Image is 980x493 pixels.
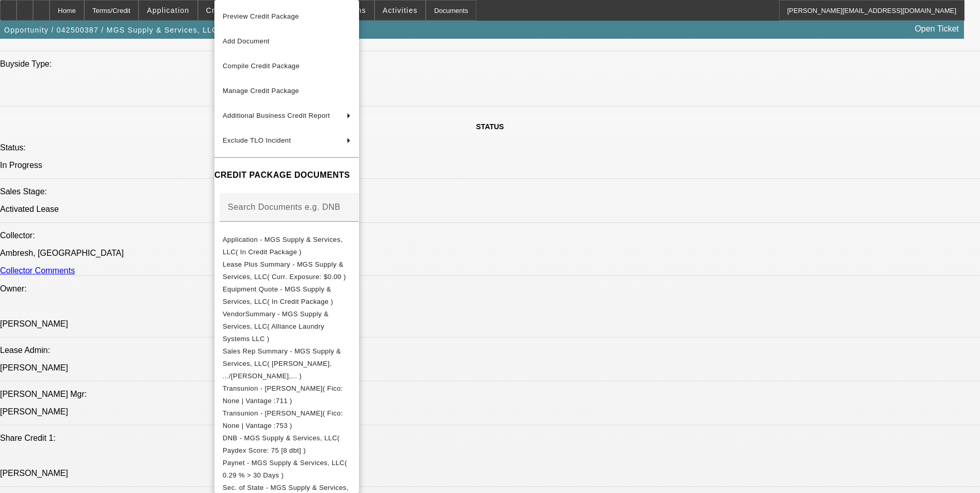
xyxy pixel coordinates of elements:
button: Equipment Quote - MGS Supply & Services, LLC( In Credit Package ) [214,283,359,308]
button: Transunion - Reyes, Gisella( Fico: None | Vantage :711 ) [214,382,359,407]
span: Manage Credit Package [223,87,299,95]
mat-label: Search Documents e.g. DNB [228,203,340,211]
button: VendorSummary - MGS Supply & Services, LLC( Alliance Laundry Systems LLC ) [214,308,359,345]
span: Equipment Quote - MGS Supply & Services, LLC( In Credit Package ) [223,285,333,305]
span: Exclude TLO Incident [223,136,291,144]
span: Lease Plus Summary - MGS Supply & Services, LLC( Curr. Exposure: $0.00 ) [223,260,346,281]
span: Paynet - MGS Supply & Services, LLC( 0.29 % > 30 Days ) [223,459,347,479]
span: Transunion - [PERSON_NAME]( Fico: None | Vantage :711 ) [223,384,343,405]
button: DNB - MGS Supply & Services, LLC( Paydex Score: 75 [8 dbt] ) [214,432,359,457]
span: Compile Credit Package [223,62,300,70]
span: Additional Business Credit Report [223,112,330,119]
span: Transunion - [PERSON_NAME]( Fico: None | Vantage :753 ) [223,409,343,429]
button: Application - MGS Supply & Services, LLC( In Credit Package ) [214,234,359,258]
span: DNB - MGS Supply & Services, LLC( Paydex Score: 75 [8 dbt] ) [223,434,340,454]
span: Sales Rep Summary - MGS Supply & Services, LLC( [PERSON_NAME], .../[PERSON_NAME],... ) [223,347,341,380]
h4: CREDIT PACKAGE DOCUMENTS [214,169,359,181]
span: Application - MGS Supply & Services, LLC( In Credit Package ) [223,236,343,256]
span: VendorSummary - MGS Supply & Services, LLC( Alliance Laundry Systems LLC ) [223,310,329,343]
button: Paynet - MGS Supply & Services, LLC( 0.29 % > 30 Days ) [214,457,359,482]
button: Lease Plus Summary - MGS Supply & Services, LLC( Curr. Exposure: $0.00 ) [214,258,359,283]
span: Preview Credit Package [223,12,299,20]
button: Sales Rep Summary - MGS Supply & Services, LLC( Wesolowski, .../Wesolowski,... ) [214,345,359,382]
button: Transunion - Reyes, Saul( Fico: None | Vantage :753 ) [214,407,359,432]
span: Add Document [223,37,270,45]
